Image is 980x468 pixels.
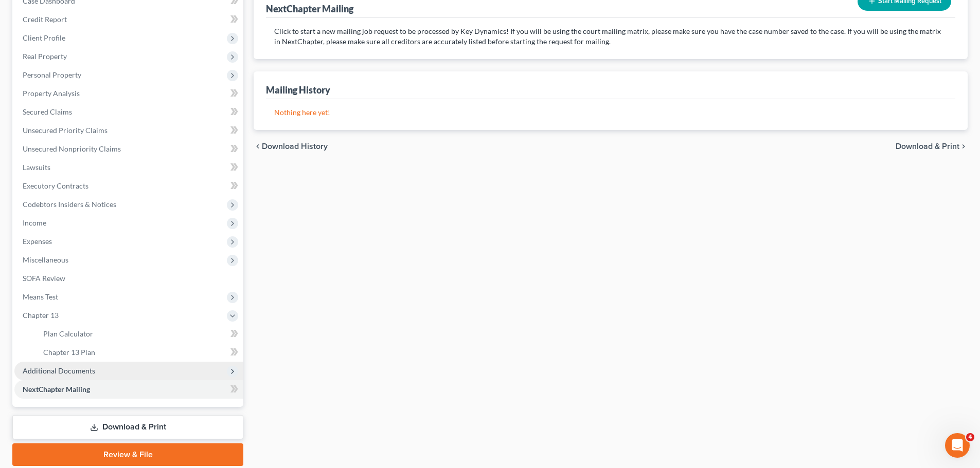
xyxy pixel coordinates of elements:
[274,107,947,118] p: Nothing here yet!
[896,142,959,151] span: Download & Print
[274,26,947,47] p: Click to start a new mailing job request to be processed by Key Dynamics! If you will be using th...
[14,380,243,399] a: NextChapter Mailing
[266,84,330,96] div: Mailing History
[23,163,50,172] span: Lawsuits
[14,121,243,140] a: Unsecured Priority Claims
[23,311,59,320] span: Chapter 13
[23,255,68,264] span: Miscellaneous
[23,218,46,227] span: Income
[23,274,65,283] span: SOFA Review
[35,325,243,343] a: Plan Calculator
[23,33,65,42] span: Client Profile
[43,348,95,357] span: Chapter 13 Plan
[14,177,243,195] a: Executory Contracts
[23,200,116,209] span: Codebtors Insiders & Notices
[12,443,243,466] a: Review & File
[23,237,52,246] span: Expenses
[254,142,328,151] button: chevron_left Download History
[23,144,121,153] span: Unsecured Nonpriority Claims
[966,433,974,441] span: 4
[23,89,80,98] span: Property Analysis
[254,142,262,151] i: chevron_left
[23,15,67,24] span: Credit Report
[23,366,95,375] span: Additional Documents
[14,10,243,29] a: Credit Report
[14,158,243,177] a: Lawsuits
[23,52,67,61] span: Real Property
[959,142,968,151] i: chevron_right
[14,269,243,288] a: SOFA Review
[14,103,243,121] a: Secured Claims
[945,433,970,458] iframe: Intercom live chat
[266,3,353,15] div: NextChapter Mailing
[23,385,90,394] span: NextChapter Mailing
[896,142,968,151] button: Download & Print chevron_right
[23,292,58,301] span: Means Test
[35,343,243,362] a: Chapter 13 Plan
[14,84,243,103] a: Property Analysis
[23,70,81,79] span: Personal Property
[12,415,243,439] a: Download & Print
[23,107,72,116] span: Secured Claims
[23,126,108,135] span: Unsecured Priority Claims
[262,142,328,151] span: Download History
[43,329,93,338] span: Plan Calculator
[14,140,243,158] a: Unsecured Nonpriority Claims
[23,181,88,190] span: Executory Contracts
